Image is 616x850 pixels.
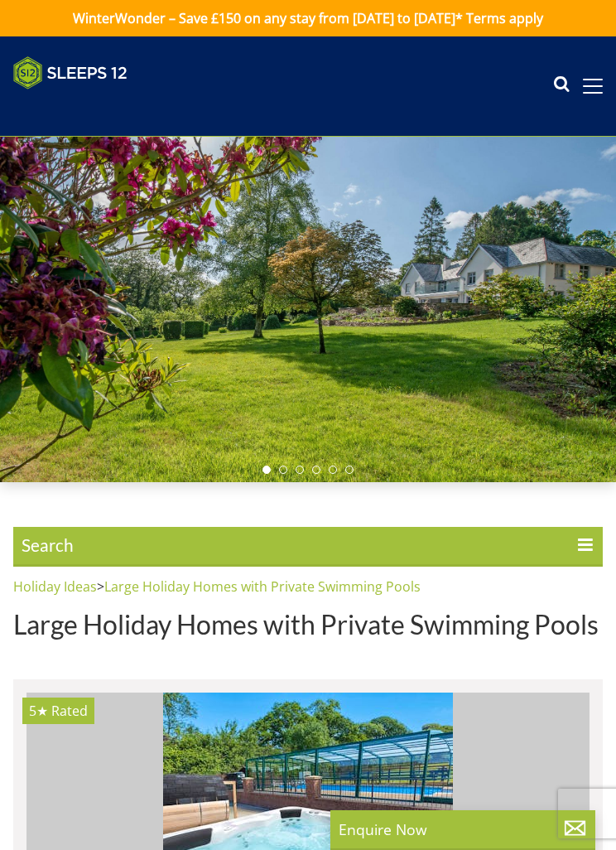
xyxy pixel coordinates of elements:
[339,819,587,840] p: Enquire Now
[5,99,179,113] iframe: Customer reviews powered by Trustpilot
[13,577,97,596] a: Holiday Ideas
[97,577,104,596] span: >
[13,610,603,639] h1: Large Holiday Homes with Private Swimming Pools
[104,577,421,596] a: Large Holiday Homes with Private Swimming Pools
[13,56,128,89] img: Sleeps 12
[29,702,48,720] span: Dreamdays has a 5 star rating under the Quality in Tourism Scheme
[13,527,603,567] span: Search
[51,702,88,720] span: Rated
